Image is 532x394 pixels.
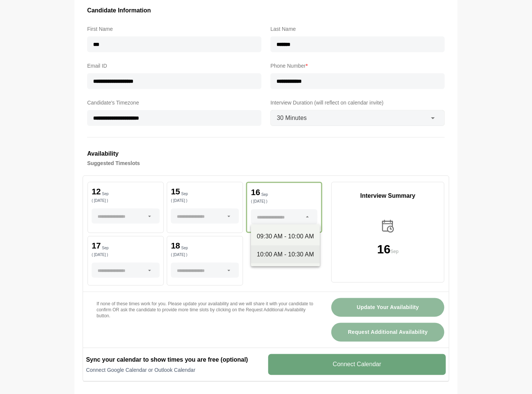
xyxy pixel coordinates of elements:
[171,253,239,257] p: ( [DATE] )
[87,149,445,159] h3: Availability
[171,242,180,250] p: 18
[102,246,109,250] p: Sep
[181,192,188,196] p: Sep
[97,301,313,319] p: If none of these times work for you. Please update your availability and we will share it with yo...
[102,192,109,196] p: Sep
[271,98,445,107] label: Interview Duration (will reflect on calendar invite)
[92,242,101,250] p: 17
[271,24,445,33] label: Last Name
[331,298,444,317] button: Update Your Availability
[87,6,445,15] h3: Candidate Information
[331,323,444,342] button: Request Additional Availability
[251,188,260,197] p: 16
[87,24,261,33] label: First Name
[251,200,317,203] p: ( [DATE] )
[261,193,268,197] p: Sep
[87,61,261,70] label: Email ID
[92,188,101,196] p: 12
[87,159,445,168] h4: Suggested Timeslots
[268,354,446,375] v-button: Connect Calendar
[257,250,314,259] div: 10:00 AM - 10:30 AM
[171,199,239,203] p: ( [DATE] )
[86,367,264,374] p: Connect Google Calendar or Outlook Calendar
[257,232,314,241] div: 09:30 AM - 10:00 AM
[391,248,399,255] p: Sep
[277,113,307,123] span: 30 Minutes
[377,243,391,255] p: 16
[92,253,160,257] p: ( [DATE] )
[380,218,396,234] img: calender
[86,356,264,365] h2: Sync your calendar to show times you are free (optional)
[92,199,160,203] p: ( [DATE] )
[87,98,261,107] label: Candidate's Timezone
[181,246,188,250] p: Sep
[271,61,445,70] label: Phone Number
[332,191,444,200] p: Interview Summary
[171,188,180,196] p: 15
